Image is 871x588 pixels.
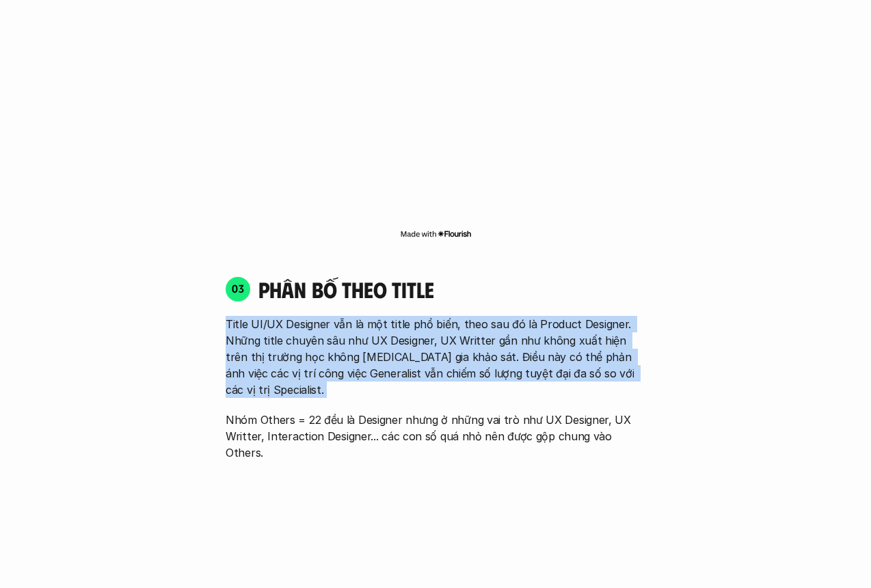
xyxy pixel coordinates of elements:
[258,276,645,302] h4: phân bố theo title
[226,316,645,398] p: Title UI/UX Designer vẫn là một title phổ biến, theo sau đó là Product Designer. Những title chuy...
[232,283,245,294] p: 03
[226,412,645,461] p: Nhóm Others = 22 đều là Designer nhưng ở những vai trò như UX Designer, UX Writter, Interaction D...
[400,228,472,239] img: Made with Flourish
